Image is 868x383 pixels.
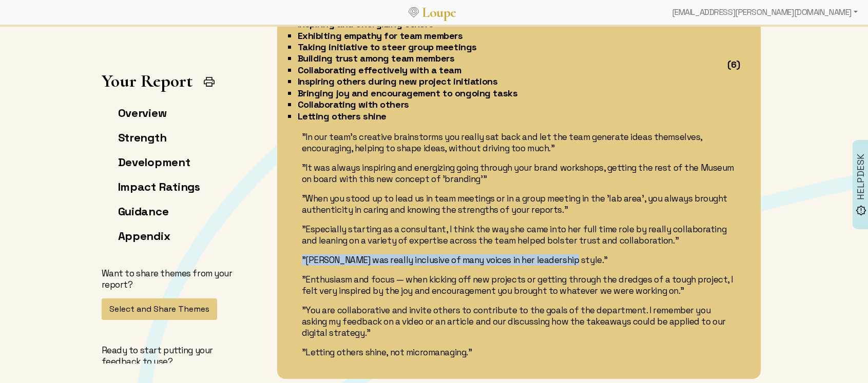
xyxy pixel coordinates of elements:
p: Ready to start putting your feedback to use? [102,345,249,367]
a: Impact Ratings [118,179,200,194]
li: Collaborating effectively with a team [298,65,695,76]
li: Letting others shine [298,111,695,122]
li: Taking initiative to steer group meetings [298,42,695,53]
button: Print Report [199,71,220,92]
li: Inspiring others during new project initiations [298,76,695,87]
div: (6) [727,59,740,70]
a: Strength [118,130,167,145]
a: Loupe [419,3,460,22]
button: Select and Share Themes [102,298,217,320]
img: Print Icon [203,75,216,88]
li: Collaborating with others [298,99,695,110]
p: "Enthusiasm and focus — when kicking off new projects or getting through the dredges of a tough p... [302,274,736,296]
p: Want to share themes from your report? [102,268,249,290]
h1: Your Report [102,70,192,91]
div: [EMAIL_ADDRESS][PERSON_NAME][DOMAIN_NAME] [668,2,862,23]
p: "You are collaborative and invite others to contribute to the goals of the department. I remember... [302,305,736,338]
img: brightness_alert_FILL0_wght500_GRAD0_ops.svg [856,205,866,215]
a: Guidance [118,204,169,218]
p: "[PERSON_NAME] was really inclusive of many voices in her leadership style." [302,254,736,266]
p: "It was always inspiring and energizing going through your brand workshops, getting the rest of t... [302,162,736,185]
p: "Especially starting as a consultant, I think the way she came into her full time role by really ... [302,224,736,246]
img: Loupe Logo [409,7,419,17]
a: Appendix [118,229,170,243]
a: Development [118,155,190,169]
p: "When you stood up to lead us in team meetings or in a group meeting in the 'lab area', you alway... [302,193,736,215]
p: "Letting others shine, not micromanaging." [302,347,736,358]
app-left-page-nav: Your Report [102,70,249,364]
li: Exhibiting empathy for team members [298,30,695,42]
p: "In our team's creative brainstorms you really sat back and let the team generate ideas themselve... [302,131,736,154]
li: Building trust among team members [298,53,695,64]
a: Overview [118,106,167,120]
li: Bringing joy and encouragement to ongoing tasks [298,88,695,99]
